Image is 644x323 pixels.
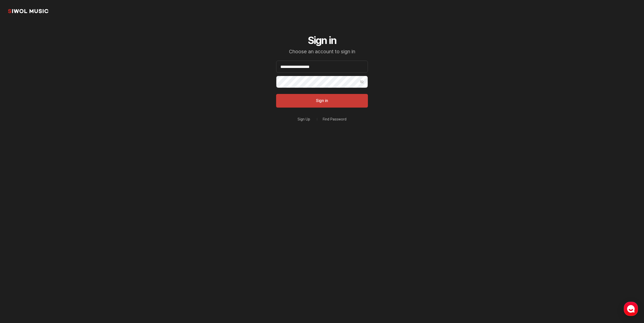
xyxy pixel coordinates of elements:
button: Sign in [276,94,368,108]
input: Password [276,76,368,88]
a: Sign Up [298,117,310,121]
a: Find Password [323,117,346,121]
h2: Sign in [276,34,368,46]
input: Email [276,61,368,73]
p: Choose an account to sign in [276,48,368,55]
